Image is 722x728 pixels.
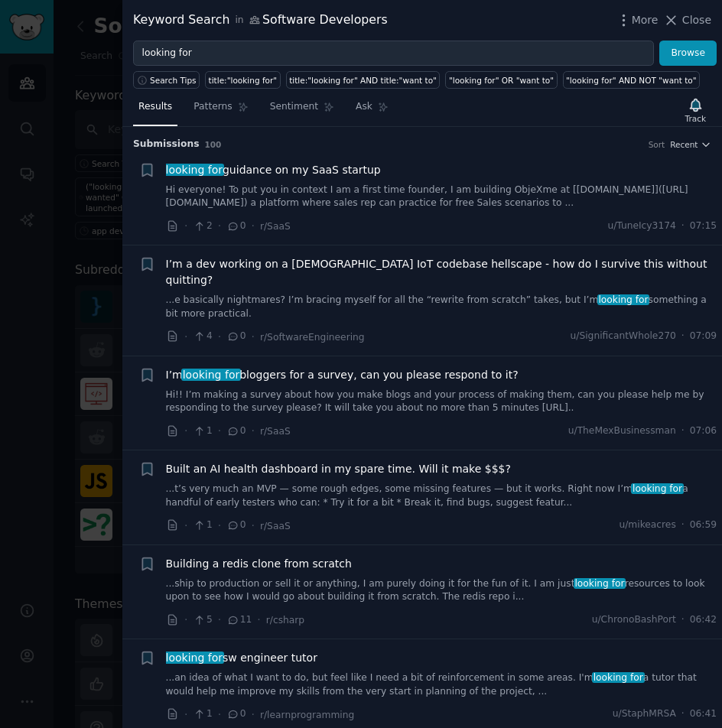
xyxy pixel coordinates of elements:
button: Close [663,12,711,28]
span: 07:15 [690,219,717,233]
div: Keyword Search Software Developers [133,11,388,30]
span: Recent [670,139,698,150]
span: I’m bloggers for a survey, can you please respond to it? [166,367,519,383]
button: Track [680,94,711,126]
a: looking forguidance on my SaaS startup [166,162,381,178]
a: Hi!! I’m making a survey about how you make blogs and your process of making them, can you please... [166,388,717,415]
span: · [218,218,221,234]
span: · [257,612,260,628]
a: "looking for" AND NOT "want to" [563,71,701,89]
span: in [235,14,243,28]
span: u/SignificantWhole270 [571,330,676,343]
span: r/SaaS [260,521,291,531]
a: looking forsw engineer tutor [166,650,317,666]
span: u/TuneIcy3174 [607,219,675,233]
span: 1 [193,707,212,721]
button: Recent [670,139,711,150]
span: looking for [592,672,645,683]
span: · [252,423,255,439]
a: Ask [350,95,394,126]
span: r/learnprogramming [260,710,354,720]
span: More [632,12,659,28]
span: Results [138,100,172,114]
span: Patterns [194,100,232,114]
span: Search Tips [150,75,197,86]
span: · [681,613,685,627]
a: Built an AI health dashboard in my spare time. Will it make $$$? [166,461,511,477]
span: looking for [574,578,626,589]
span: u/TheMexBusinessman [568,424,676,438]
span: 2 [193,219,212,233]
span: · [681,518,685,532]
div: Sort [649,139,665,150]
span: · [681,330,685,343]
span: · [184,218,187,234]
span: Submission s [133,138,200,151]
span: r/SaaS [260,426,291,437]
a: I’m a dev working on a [DEMOGRAPHIC_DATA] IoT codebase hellscape - how do I survive this without ... [166,256,717,288]
span: u/ChronoBashPort [592,613,676,627]
span: looking for [164,652,224,664]
span: 4 [193,330,212,343]
span: · [184,423,187,439]
div: "looking for" AND NOT "want to" [566,75,697,86]
span: · [218,707,221,723]
span: Close [682,12,711,28]
a: title:"looking for" AND title:"want to" [286,71,441,89]
span: looking for [164,164,224,176]
span: 06:41 [690,707,717,721]
span: 06:42 [690,613,717,627]
span: Ask [356,100,372,114]
span: 11 [226,613,252,627]
div: title:"looking for" [209,75,278,86]
span: looking for [631,483,684,494]
span: · [681,219,685,233]
span: · [218,518,221,534]
a: I’mlooking forbloggers for a survey, can you please respond to it? [166,367,519,383]
a: ...an idea of what I want to do, but feel like I need a bit of reinforcement in some areas. I'mlo... [166,671,717,698]
div: "looking for" OR "want to" [449,75,554,86]
button: Search Tips [133,71,200,89]
span: 0 [226,707,246,721]
span: 100 [205,140,222,149]
span: 07:09 [690,330,717,343]
span: sw engineer tutor [166,650,317,666]
span: 1 [193,518,212,532]
span: · [184,518,187,534]
span: · [252,218,255,234]
span: u/StaphMRSA [613,707,676,721]
span: · [184,612,187,628]
span: 07:06 [690,424,717,438]
button: More [616,12,659,28]
span: r/SaaS [260,221,291,232]
div: Track [685,113,706,124]
span: · [252,518,255,534]
span: 06:59 [690,518,717,532]
button: Browse [659,41,717,67]
a: title:"looking for" [205,71,281,89]
span: 0 [226,330,246,343]
a: Building a redis clone from scratch [166,556,352,572]
span: · [681,707,685,721]
span: 0 [226,424,246,438]
a: "looking for" OR "want to" [445,71,557,89]
span: Sentiment [270,100,318,114]
span: · [218,329,221,345]
span: u/mikeacres [619,518,675,532]
span: r/SoftwareEngineering [260,332,365,343]
span: · [681,424,685,438]
span: 1 [193,424,212,438]
span: · [184,329,187,345]
span: 0 [226,518,246,532]
span: · [252,707,255,723]
span: · [218,612,221,628]
a: ...e basically nightmares? I’m bracing myself for all the “rewrite from scratch” takes, but I’mlo... [166,294,717,320]
span: looking for [181,369,241,381]
span: · [184,707,187,723]
span: · [252,329,255,345]
a: ...t’s very much an MVP — some rough edges, some missing features — but it works. Right now I’mlo... [166,483,717,509]
a: Patterns [188,95,253,126]
a: Results [133,95,177,126]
